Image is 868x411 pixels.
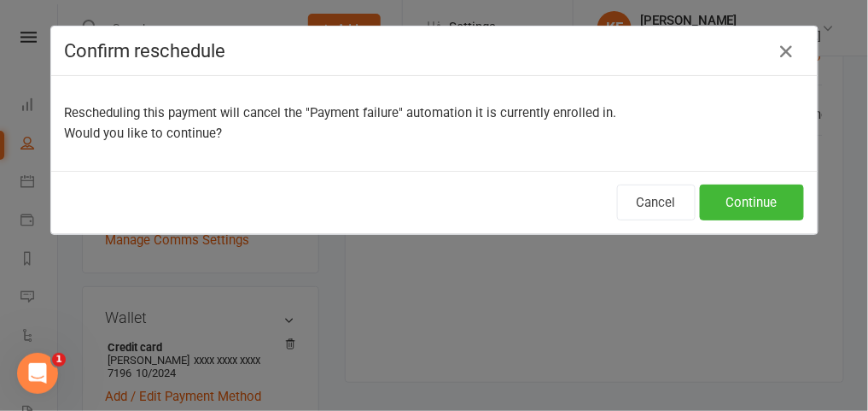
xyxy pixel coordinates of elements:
[17,353,58,394] iframe: Intercom live chat
[700,185,804,220] button: Continue
[65,40,804,62] h4: Confirm reschedule
[773,38,801,65] button: Close
[617,185,696,220] button: Cancel
[52,353,66,367] span: 1
[65,103,804,144] p: Rescheduling this payment will cancel the "Payment failure" automation it is currently enrolled i...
